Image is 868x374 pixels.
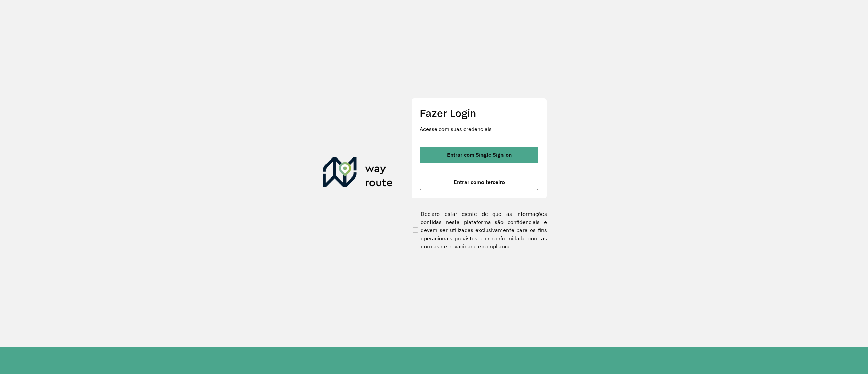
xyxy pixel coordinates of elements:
p: Acesse com suas credenciais [420,125,538,133]
button: button [420,174,538,190]
span: Entrar como terceiro [454,179,505,185]
h2: Fazer Login [420,107,538,119]
button: button [420,147,538,163]
label: Declaro estar ciente de que as informações contidas nesta plataforma são confidenciais e devem se... [411,210,547,250]
img: Roteirizador AmbevTech [323,157,393,190]
span: Entrar com Single Sign-on [447,152,512,157]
